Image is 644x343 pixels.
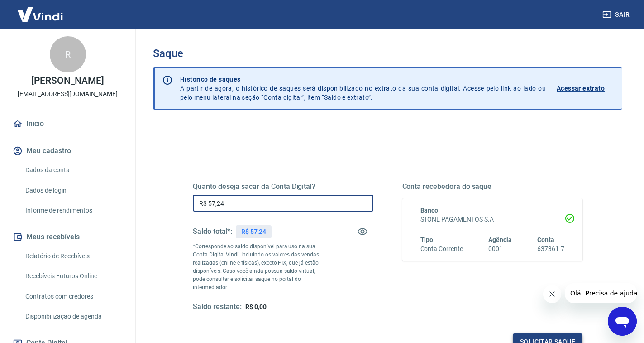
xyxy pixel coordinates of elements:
span: Banco [420,207,439,214]
h6: STONE PAGAMENTOS S.A [420,215,565,224]
iframe: Botão para abrir a janela de mensagens [608,307,637,336]
h6: 0001 [488,244,512,254]
h3: Saque [153,47,622,60]
button: Sair [601,6,633,23]
a: Início [11,114,124,134]
h5: Saldo total*: [193,227,232,236]
p: A partir de agora, o histórico de saques será disponibilizado no extrato da sua conta digital. Ac... [180,75,546,102]
p: [EMAIL_ADDRESS][DOMAIN_NAME] [18,89,118,99]
h5: Saldo restante: [193,302,242,312]
h6: Conta Corrente [420,244,463,254]
p: R$ 57,24 [241,227,266,237]
iframe: Fechar mensagem [543,285,561,303]
a: Dados da conta [22,161,124,179]
span: Olá! Precisa de ajuda? [5,6,76,14]
p: *Corresponde ao saldo disponível para uso na sua Conta Digital Vindi. Incluindo os valores das ve... [193,242,328,291]
div: R [50,36,86,72]
span: Tipo [420,236,434,243]
a: Disponibilização de agenda [22,307,124,326]
h6: 637361-7 [537,244,564,254]
button: Meu cadastro [11,141,124,161]
h5: Conta recebedora do saque [402,182,583,191]
span: R$ 0,00 [245,303,267,310]
p: [PERSON_NAME] [31,76,104,86]
a: Relatório de Recebíveis [22,247,124,266]
iframe: Mensagem da empresa [565,283,637,303]
a: Recebíveis Futuros Online [22,267,124,285]
a: Informe de rendimentos [22,201,124,220]
a: Dados de login [22,181,124,200]
p: Acessar extrato [557,84,605,93]
h5: Quanto deseja sacar da Conta Digital? [193,182,373,191]
a: Acessar extrato [557,75,615,102]
button: Meus recebíveis [11,227,124,247]
img: Vindi [11,0,70,28]
a: Contratos com credores [22,287,124,306]
p: Histórico de saques [180,75,546,84]
span: Agência [488,236,512,243]
span: Conta [537,236,554,243]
